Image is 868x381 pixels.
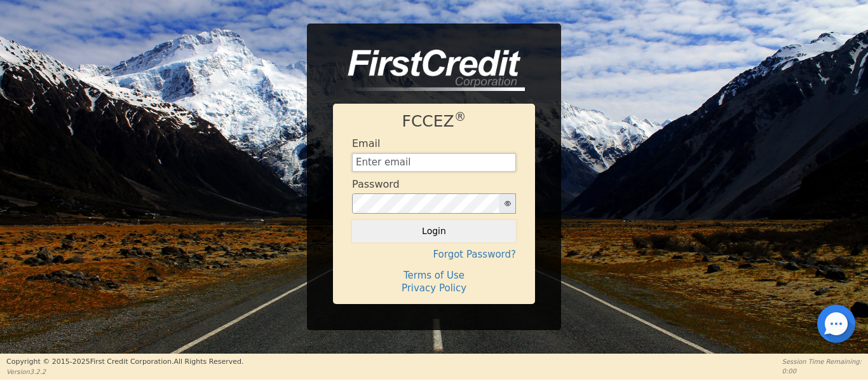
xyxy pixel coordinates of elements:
button: Login [352,220,516,242]
input: password [352,193,499,214]
img: logo-CMu_cnol.png [333,50,525,92]
h4: Forgot Password? [352,249,516,260]
p: Copyright © 2015- 2025 First Credit Corporation. [6,357,243,368]
h4: Privacy Policy [352,282,516,294]
sup: ® [454,110,466,123]
p: Version 3.2.2 [6,367,243,377]
h4: Password [352,178,400,190]
p: 0:00 [782,366,862,376]
h4: Email [352,137,380,149]
h4: Terms of Use [352,270,516,281]
span: All Rights Reserved. [173,357,243,366]
input: Enter email [352,153,516,172]
p: Session Time Remaining: [782,357,862,366]
h1: FCCEZ [352,112,516,131]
